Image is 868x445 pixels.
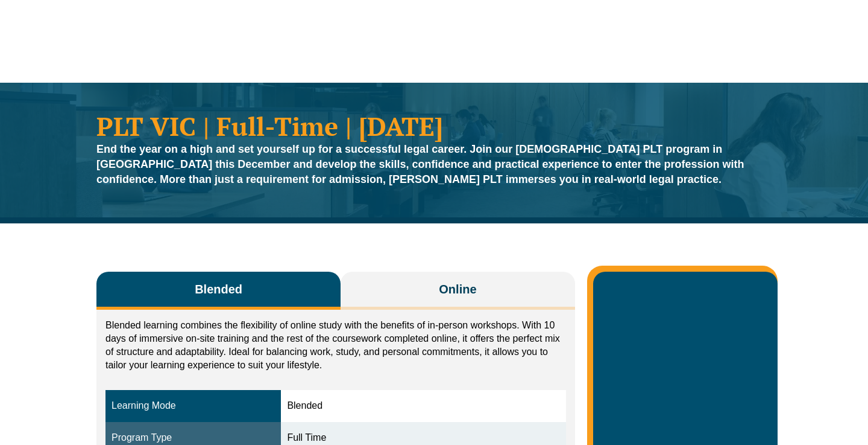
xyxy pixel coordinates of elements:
strong: End the year on a high and set yourself up for a successful legal career. Join our [DEMOGRAPHIC_D... [96,143,744,185]
div: Program Type [112,431,275,445]
span: Blended [195,281,242,298]
span: Online [439,281,476,298]
h1: PLT VIC | Full-Time | [DATE] [96,113,772,139]
div: Learning Mode [112,399,275,413]
div: Full Time [287,431,559,445]
div: Blended [287,399,559,413]
p: Blended learning combines the flexibility of online study with the benefits of in-person workshop... [105,319,566,372]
